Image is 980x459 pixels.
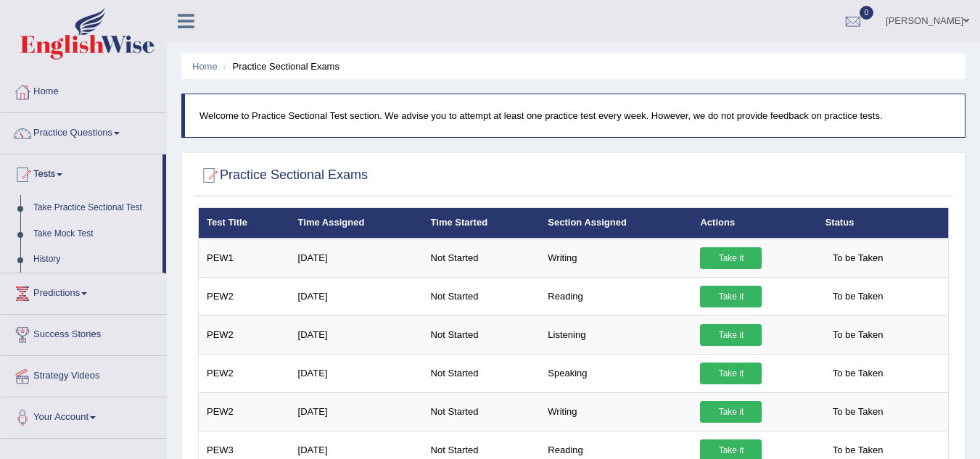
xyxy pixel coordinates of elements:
[1,154,162,191] a: Tests
[290,239,423,278] td: [DATE]
[192,61,218,72] a: Home
[199,354,290,392] td: PEW2
[423,208,540,239] th: Time Started
[423,239,540,278] td: Not Started
[290,315,423,354] td: [DATE]
[860,6,874,20] span: 0
[199,208,290,239] th: Test Title
[540,392,692,431] td: Writing
[423,277,540,315] td: Not Started
[825,324,891,346] span: To be Taken
[540,315,692,354] td: Listening
[700,363,762,384] a: Take it
[290,208,423,239] th: Time Assigned
[27,195,162,221] a: Take Practice Sectional Test
[27,221,162,247] a: Take Mock Test
[27,247,162,273] a: History
[199,277,290,315] td: PEW2
[825,363,891,384] span: To be Taken
[290,277,423,315] td: [DATE]
[423,315,540,354] td: Not Started
[290,354,423,392] td: [DATE]
[540,239,692,278] td: Writing
[540,208,692,239] th: Section Assigned
[700,324,762,346] a: Take it
[692,208,817,239] th: Actions
[818,208,949,239] th: Status
[290,392,423,431] td: [DATE]
[220,59,339,73] li: Practice Sectional Exams
[700,286,762,307] a: Take it
[1,356,166,392] a: Strategy Videos
[700,401,762,423] a: Take it
[700,247,762,269] a: Take it
[423,392,540,431] td: Not Started
[825,401,891,423] span: To be Taken
[540,277,692,315] td: Reading
[825,286,891,307] span: To be Taken
[1,397,166,434] a: Your Account
[1,113,166,149] a: Practice Questions
[540,354,692,392] td: Speaking
[199,315,290,354] td: PEW2
[199,239,290,278] td: PEW1
[1,273,166,310] a: Predictions
[199,392,290,431] td: PEW2
[198,165,368,186] h2: Practice Sectional Exams
[423,354,540,392] td: Not Started
[1,315,166,351] a: Success Stories
[825,247,891,269] span: To be Taken
[1,72,166,108] a: Home
[199,109,950,123] p: Welcome to Practice Sectional Test section. We advise you to attempt at least one practice test e...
